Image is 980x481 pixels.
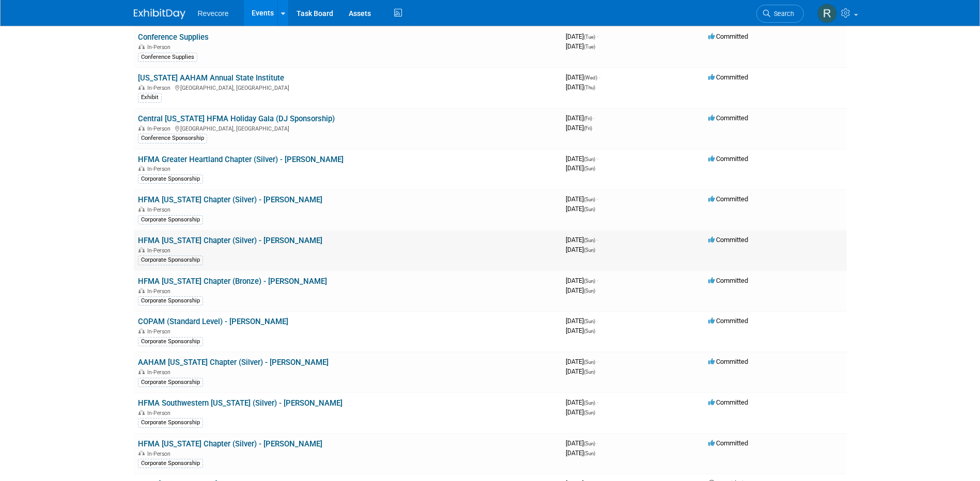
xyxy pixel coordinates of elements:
[584,237,595,243] span: (Sun)
[138,451,145,456] img: In-Person Event
[134,9,185,19] img: ExhibitDay
[138,125,145,131] img: In-Person Event
[584,278,595,284] span: (Sun)
[566,358,598,365] span: [DATE]
[597,236,598,244] span: -
[597,317,598,325] span: -
[584,318,595,324] span: (Sun)
[138,288,145,293] img: In-Person Event
[147,328,174,335] span: In-Person
[138,439,322,448] a: HFMA [US_STATE] Chapter (Silver) - [PERSON_NAME]
[198,9,229,18] span: Revecore
[566,236,598,244] span: [DATE]
[138,215,203,225] div: Corporate Sponsorship
[138,236,322,245] a: HFMA [US_STATE] Chapter (Silver) - [PERSON_NAME]
[138,277,327,286] a: HFMA [US_STATE] Chapter (Bronze) - [PERSON_NAME]
[138,459,203,468] div: Corporate Sponsorship
[597,195,598,203] span: -
[147,247,174,254] span: In-Person
[584,400,595,406] span: (Sun)
[566,327,595,334] span: [DATE]
[584,288,595,294] span: (Sun)
[708,73,748,81] span: Committed
[138,328,145,333] img: In-Person Event
[584,197,595,202] span: (Sun)
[584,34,595,40] span: (Tue)
[599,73,600,81] span: -
[147,44,174,51] span: In-Person
[566,42,595,50] span: [DATE]
[584,44,595,50] span: (Tue)
[138,195,322,204] a: HFMA [US_STATE] Chapter (Silver) - [PERSON_NAME]
[566,114,595,122] span: [DATE]
[566,246,595,253] span: [DATE]
[138,418,203,427] div: Corporate Sponsorship
[138,410,145,415] img: In-Person Event
[566,33,598,40] span: [DATE]
[566,164,595,172] span: [DATE]
[584,85,595,90] span: (Thu)
[594,114,595,122] span: -
[756,5,804,23] a: Search
[597,155,598,163] span: -
[708,277,748,284] span: Committed
[566,155,598,163] span: [DATE]
[597,277,598,284] span: -
[566,124,592,132] span: [DATE]
[138,155,344,164] a: HFMA Greater Heartland Chapter (Silver) - [PERSON_NAME]
[138,93,162,102] div: Exhibit
[597,439,598,447] span: -
[147,166,174,172] span: In-Person
[566,317,598,325] span: [DATE]
[138,73,284,83] a: [US_STATE] AAHAM Annual State Institute
[138,358,329,367] a: AAHAM [US_STATE] Chapter (Silver) - [PERSON_NAME]
[566,286,595,294] span: [DATE]
[138,33,209,42] a: Conference Supplies
[138,166,145,171] img: In-Person Event
[147,85,174,91] span: In-Person
[584,206,595,212] span: (Sun)
[138,369,145,374] img: In-Person Event
[138,296,203,306] div: Corporate Sponsorship
[584,328,595,334] span: (Sun)
[708,155,748,163] span: Committed
[147,410,174,416] span: In-Person
[708,398,748,406] span: Committed
[566,398,598,406] span: [DATE]
[566,449,595,457] span: [DATE]
[770,10,794,18] span: Search
[708,358,748,365] span: Committed
[584,166,595,171] span: (Sun)
[147,369,174,376] span: In-Person
[147,288,174,295] span: In-Person
[708,114,748,122] span: Committed
[138,114,335,123] a: Central [US_STATE] HFMA Holiday Gala (DJ Sponsorship)
[584,369,595,375] span: (Sun)
[584,410,595,415] span: (Sun)
[584,441,595,446] span: (Sun)
[566,205,595,213] span: [DATE]
[817,4,837,23] img: Rachael Sires
[566,408,595,416] span: [DATE]
[138,206,145,212] img: In-Person Event
[584,125,592,131] span: (Fri)
[708,236,748,244] span: Committed
[138,174,203,184] div: Corporate Sponsorship
[584,451,595,456] span: (Sun)
[138,124,557,132] div: [GEOGRAPHIC_DATA], [GEOGRAPHIC_DATA]
[147,125,174,132] span: In-Person
[566,195,598,203] span: [DATE]
[584,116,592,121] span: (Fri)
[138,44,145,49] img: In-Person Event
[138,83,557,91] div: [GEOGRAPHIC_DATA], [GEOGRAPHIC_DATA]
[708,317,748,325] span: Committed
[708,33,748,40] span: Committed
[147,451,174,457] span: In-Person
[138,134,207,143] div: Conference Sponsorship
[566,367,595,375] span: [DATE]
[138,255,203,265] div: Corporate Sponsorship
[597,358,598,365] span: -
[147,206,174,213] span: In-Person
[584,156,595,162] span: (Sun)
[138,378,203,387] div: Corporate Sponsorship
